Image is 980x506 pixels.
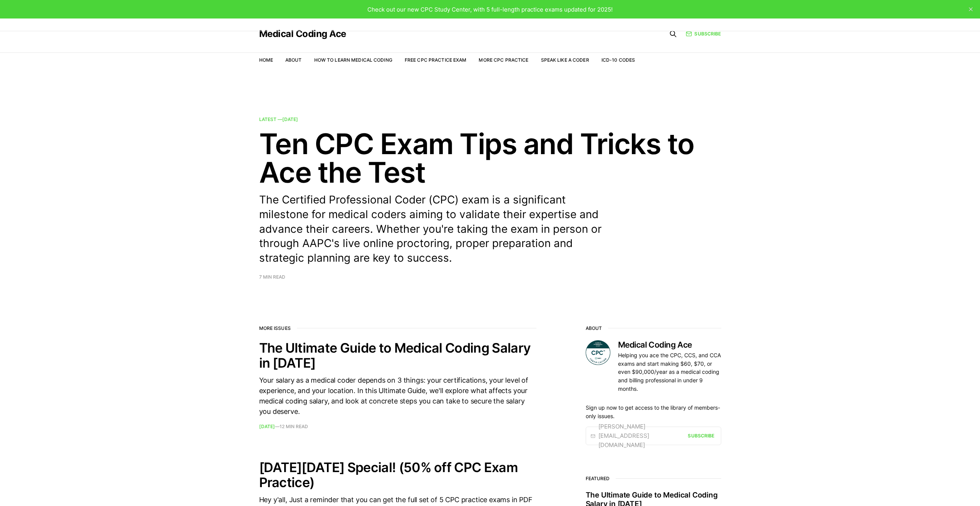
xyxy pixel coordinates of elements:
span: 12 min read [280,424,308,429]
p: The Certified Professional Coder (CPC) exam is a significant milestone for medical coders aiming ... [259,193,613,266]
a: How to Learn Medical Coding [314,57,392,63]
a: Medical Coding Ace [259,29,346,39]
h3: Featured [586,476,721,481]
h2: About [586,326,721,331]
a: About [285,57,302,63]
h2: More issues [259,326,536,331]
button: close [965,3,977,15]
a: Subscribe [686,30,721,37]
span: 7 min read [259,275,285,279]
p: Helping you ace the CPC, CCS, and CCA exams and start making $60, $70, or even $90,000/year as a ... [618,351,721,393]
a: Home [259,57,273,63]
iframe: portal-trigger [787,468,980,506]
footer: — [259,424,536,429]
h3: Medical Coding Ace [618,340,721,350]
time: [DATE] [282,116,298,122]
a: ICD-10 Codes [601,57,635,63]
a: More CPC Practice [479,57,528,63]
div: Your salary as a medical coder depends on 3 things: your certifications, your level of experience... [259,375,536,417]
span: Check out our new CPC Study Center, with 5 full-length practice exams updated for 2025! [367,6,613,13]
div: [PERSON_NAME][EMAIL_ADDRESS][DOMAIN_NAME] [591,422,688,450]
a: Latest —[DATE] Ten CPC Exam Tips and Tricks to Ace the Test The Certified Professional Coder (CPC... [259,117,721,279]
a: The Ultimate Guide to Medical Coding Salary in [DATE] Your salary as a medical coder depends on 3... [259,340,536,429]
h2: [DATE][DATE] Special! (50% off CPC Exam Practice) [259,460,536,490]
h2: The Ultimate Guide to Medical Coding Salary in [DATE] [259,340,536,370]
span: Latest — [259,116,298,122]
h2: Ten CPC Exam Tips and Tricks to Ace the Test [259,129,721,187]
p: Sign up now to get access to the library of members-only issues. [586,403,721,420]
img: Medical Coding Ace [586,340,610,365]
a: Speak Like a Coder [541,57,589,63]
a: [PERSON_NAME][EMAIL_ADDRESS][DOMAIN_NAME] Subscribe [586,427,721,445]
div: Subscribe [688,432,714,439]
a: Free CPC Practice Exam [405,57,467,63]
time: [DATE] [259,424,275,429]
